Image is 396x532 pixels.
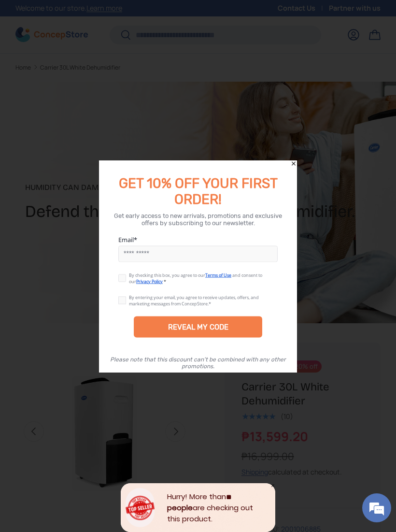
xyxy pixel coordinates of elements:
[20,122,169,219] span: We are offline. Please leave us a message.
[118,235,278,244] label: Email
[50,54,162,67] div: Leave a message
[109,356,287,369] div: Please note that this discount can’t be combined with any other promotions.
[205,272,231,278] a: Terms of Use
[111,212,285,226] div: Get early access to new arrivals, promotions and exclusive offers by subscribing to our newsletter.
[129,272,205,278] span: By checking this box, you agree to our
[5,264,184,298] textarea: Type your message and click 'Submit'
[290,160,297,167] div: Close
[141,298,175,311] em: Submit
[129,294,259,306] div: By entering your email, you agree to receive updates, offers, and marketing messages from ConcepS...
[136,278,163,284] a: Privacy Policy
[168,322,228,331] div: REVEAL MY CODE
[270,483,275,488] div: Close
[158,5,182,28] div: Minimize live chat window
[129,272,262,284] span: and consent to our
[119,175,278,207] span: GET 10% OFF YOUR FIRST ORDER!
[134,316,262,337] div: REVEAL MY CODE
